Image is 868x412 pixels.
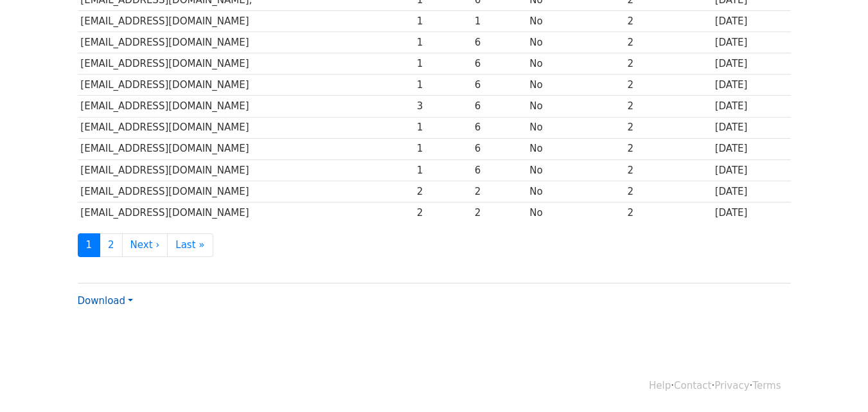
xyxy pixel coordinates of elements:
[122,233,168,257] a: Next ›
[78,32,414,53] td: [EMAIL_ADDRESS][DOMAIN_NAME]
[712,11,791,32] td: [DATE]
[414,32,472,53] td: 1
[414,117,472,138] td: 1
[472,159,527,181] td: 6
[414,159,472,181] td: 1
[78,202,414,223] td: [EMAIL_ADDRESS][DOMAIN_NAME]
[712,138,791,159] td: [DATE]
[527,138,624,159] td: No
[804,350,868,412] iframe: Chat Widget
[527,75,624,96] td: No
[527,96,624,117] td: No
[624,159,712,181] td: 2
[624,202,712,223] td: 2
[712,202,791,223] td: [DATE]
[712,181,791,202] td: [DATE]
[472,11,527,32] td: 1
[472,138,527,159] td: 6
[78,117,414,138] td: [EMAIL_ADDRESS][DOMAIN_NAME]
[527,159,624,181] td: No
[78,181,414,202] td: [EMAIL_ADDRESS][DOMAIN_NAME]
[472,96,527,117] td: 6
[78,75,414,96] td: [EMAIL_ADDRESS][DOMAIN_NAME]
[712,159,791,181] td: [DATE]
[414,138,472,159] td: 1
[624,32,712,53] td: 2
[414,181,472,202] td: 2
[624,138,712,159] td: 2
[414,11,472,32] td: 1
[712,53,791,75] td: [DATE]
[472,117,527,138] td: 6
[624,96,712,117] td: 2
[712,96,791,117] td: [DATE]
[527,181,624,202] td: No
[624,75,712,96] td: 2
[78,233,101,257] a: 1
[78,138,414,159] td: [EMAIL_ADDRESS][DOMAIN_NAME]
[674,380,711,391] a: Contact
[712,117,791,138] td: [DATE]
[527,53,624,75] td: No
[78,295,133,307] a: Download
[624,11,712,32] td: 2
[624,181,712,202] td: 2
[649,380,671,391] a: Help
[472,75,527,96] td: 6
[414,202,472,223] td: 2
[100,233,123,257] a: 2
[472,32,527,53] td: 6
[78,96,414,117] td: [EMAIL_ADDRESS][DOMAIN_NAME]
[78,11,414,32] td: [EMAIL_ADDRESS][DOMAIN_NAME]
[527,117,624,138] td: No
[414,53,472,75] td: 1
[712,75,791,96] td: [DATE]
[624,53,712,75] td: 2
[527,32,624,53] td: No
[167,233,213,257] a: Last »
[712,32,791,53] td: [DATE]
[714,380,749,391] a: Privacy
[527,202,624,223] td: No
[78,159,414,181] td: [EMAIL_ADDRESS][DOMAIN_NAME]
[472,202,527,223] td: 2
[527,11,624,32] td: No
[624,117,712,138] td: 2
[78,53,414,75] td: [EMAIL_ADDRESS][DOMAIN_NAME]
[414,96,472,117] td: 3
[472,181,527,202] td: 2
[414,75,472,96] td: 1
[472,53,527,75] td: 6
[752,380,781,391] a: Terms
